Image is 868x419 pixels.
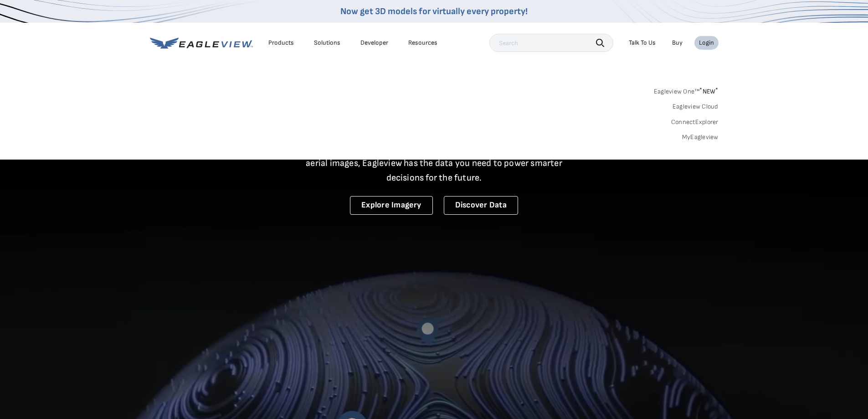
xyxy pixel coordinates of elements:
a: Discover Data [444,196,518,215]
div: Solutions [314,39,340,47]
a: MyEagleview [682,133,719,141]
a: Buy [672,39,683,47]
div: Products [268,39,294,47]
p: A new era starts here. Built on more than 3.5 billion high-resolution aerial images, Eagleview ha... [295,141,574,185]
div: Talk To Us [629,39,656,47]
input: Search [489,34,613,52]
span: NEW [699,88,718,95]
a: Eagleview Cloud [673,103,719,111]
a: Eagleview One™*NEW* [654,85,719,95]
a: Now get 3D models for virtually every property! [340,6,528,17]
div: Resources [408,39,437,47]
a: Explore Imagery [350,196,433,215]
div: Login [699,39,714,47]
a: Developer [360,39,388,47]
a: ConnectExplorer [671,118,719,126]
